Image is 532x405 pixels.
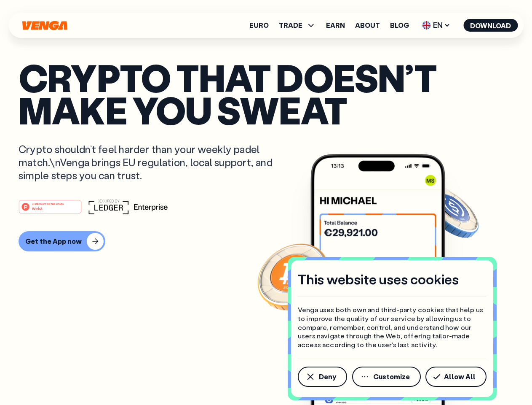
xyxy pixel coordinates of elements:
h4: This website uses cookies [298,270,459,288]
span: TRADE [279,22,302,29]
tspan: Web3 [32,206,43,211]
a: #1 PRODUCT OF THE MONTHWeb3 [19,205,82,216]
button: Deny [298,367,347,387]
a: Get the App now [19,231,513,251]
button: Customize [352,367,421,387]
img: flag-uk [422,21,430,30]
span: Customize [373,373,410,380]
span: Allow All [444,373,476,380]
span: EN [419,19,453,32]
p: Crypto that doesn’t make you sweat [19,61,513,126]
a: Blog [390,22,409,29]
div: Get the App now [25,237,82,246]
tspan: #1 PRODUCT OF THE MONTH [32,202,64,205]
a: Earn [326,22,345,29]
span: TRADE [279,20,316,30]
p: Venga uses both own and third-party cookies that help us to improve the quality of our service by... [298,305,487,349]
img: USDC coin [420,181,481,242]
img: Bitcoin [256,238,331,314]
span: Deny [319,373,336,380]
a: About [355,22,380,29]
p: Crypto shouldn’t feel harder than your weekly padel match.\nVenga brings EU regulation, local sup... [19,143,285,182]
button: Get the App now [19,231,105,251]
svg: Home [21,21,68,30]
button: Allow All [425,367,487,387]
a: Euro [249,22,269,29]
button: Download [463,19,518,32]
